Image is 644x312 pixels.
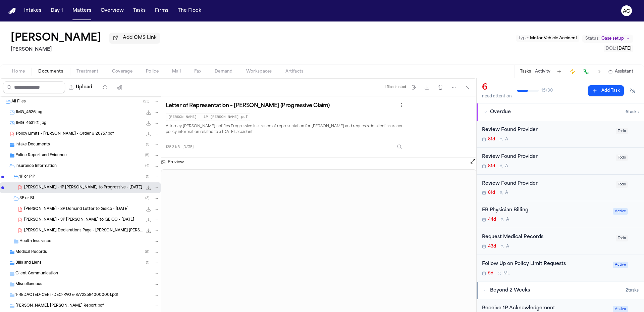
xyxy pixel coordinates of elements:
h3: Preview [168,160,184,165]
span: Miscellaneous [15,282,42,287]
div: 1 file selected [384,85,406,89]
span: Status: [585,36,599,41]
span: A [506,244,509,249]
button: Edit matter name [11,32,101,44]
h3: Letter of Representation – [PERSON_NAME] (Progressive Claim) [166,102,330,109]
a: Tasks [130,5,148,17]
span: Home [12,69,25,74]
button: The Flock [175,5,204,17]
span: 1-REDACTED-CERT-DEC-PAGE-877225840000001.pdf [15,293,118,298]
span: ( 1 ) [146,175,149,179]
span: A [506,217,509,222]
span: Health Insurance [19,239,51,244]
span: A [505,137,508,142]
h2: [PERSON_NAME] [11,46,160,54]
button: Matters [70,5,94,17]
button: Assistant [608,69,633,74]
span: Artifacts [285,69,304,74]
span: [DATE] [617,47,631,51]
button: Add Task [554,67,564,76]
span: Documents [38,69,63,74]
button: Download Policy Limits - Mohamed Mohamed - Order # 20757.pdf [145,131,152,137]
h1: [PERSON_NAME] [11,32,101,44]
span: Type : [518,36,529,40]
button: Download M. Mohamed - 3P LOR to GEICO - 6.19.25 [145,217,152,223]
span: ( 3 ) [145,196,149,200]
a: Home [8,8,16,14]
button: Add CMS Link [109,33,160,43]
button: Add Task [588,85,624,96]
div: Open task: Review Found Provider [477,121,644,148]
code: [PERSON_NAME] - 1P [PERSON_NAME].pdf [166,113,250,121]
span: M L [503,271,510,276]
button: Open preview [470,158,476,165]
button: Create Immediate Task [568,67,577,76]
img: Finch Logo [8,8,16,14]
span: DOL : [606,47,616,51]
span: 15 / 30 [541,88,553,93]
button: Download M. Mohamed - Geico Declarations Page - Ashley Ashok Peedikaparambil - 1.9.25 [145,227,152,234]
div: Open task: Follow Up on Policy Limit Requests [477,255,644,281]
input: Search files [3,81,65,93]
button: Edit Type: Motor Vehicle Accident [516,35,579,42]
span: Beyond 2 Weeks [490,287,530,294]
div: Review Found Provider [482,153,612,161]
span: Policy Limits - [PERSON_NAME] - Order # 20757.pdf [16,131,114,137]
span: 6 task s [626,109,639,115]
button: Download M. Mohamed - 3P Demand Letter to Geico - 6.18.25 [145,206,152,213]
span: 1P or PIP [19,174,35,180]
a: Overview [98,5,126,17]
span: 5d [488,271,493,276]
div: Open task: Review Found Provider [477,175,644,202]
span: All Files [11,99,26,105]
span: 43d [488,244,496,249]
button: Edit DOL: 2025-06-18 [604,45,633,52]
div: ER Physician Billing [482,207,609,214]
span: Todo [616,128,628,134]
span: Todo [616,181,628,188]
button: Download IMG_4631 (1).jpg [145,120,152,127]
div: Open task: Review Found Provider [477,148,644,175]
span: Intake Documents [15,142,50,148]
button: Tasks [520,69,531,74]
span: Add CMS Link [123,35,157,41]
span: ( 6 ) [145,250,149,254]
span: 81d [488,190,495,195]
span: 2 task s [626,288,639,293]
button: Upload [65,81,96,93]
span: ( 23 ) [143,100,149,103]
span: Police [146,69,159,74]
span: ( 8 ) [145,153,149,157]
button: Hide completed tasks (⌘⇧H) [627,85,639,96]
button: Change status from Case setup [582,35,633,43]
span: Active [613,208,628,215]
span: Todo [616,154,628,161]
span: Medical Records [15,250,47,255]
text: AC [623,9,630,14]
span: Treatment [76,69,99,74]
span: Demand [215,69,233,74]
button: Overdue6tasks [477,103,644,121]
span: Mail [172,69,181,74]
span: IMG_4631 (1).jpg [16,121,46,126]
span: Fax [194,69,201,74]
div: Review Found Provider [482,126,612,134]
span: Case setup [601,36,624,41]
button: Intakes [21,5,44,17]
span: [PERSON_NAME] - 3P Demand Letter to Geico - [DATE] [24,207,128,212]
button: Download M. Mohamed - 1P LOR to Progressive - 6.19.25 [145,184,152,191]
span: 81d [488,137,495,142]
div: Open task: Request Medical Records [477,228,644,255]
span: Assistant [615,69,633,74]
span: [PERSON_NAME], [PERSON_NAME] Report.pdf [15,303,104,309]
span: ( 1 ) [146,143,149,146]
span: 44d [488,217,496,222]
span: Active [613,262,628,268]
span: Motor Vehicle Accident [530,36,577,40]
span: IMG_4626.jpg [16,110,42,116]
div: Open task: ER Physician Billing [477,201,644,228]
div: Request Medical Records [482,233,612,241]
